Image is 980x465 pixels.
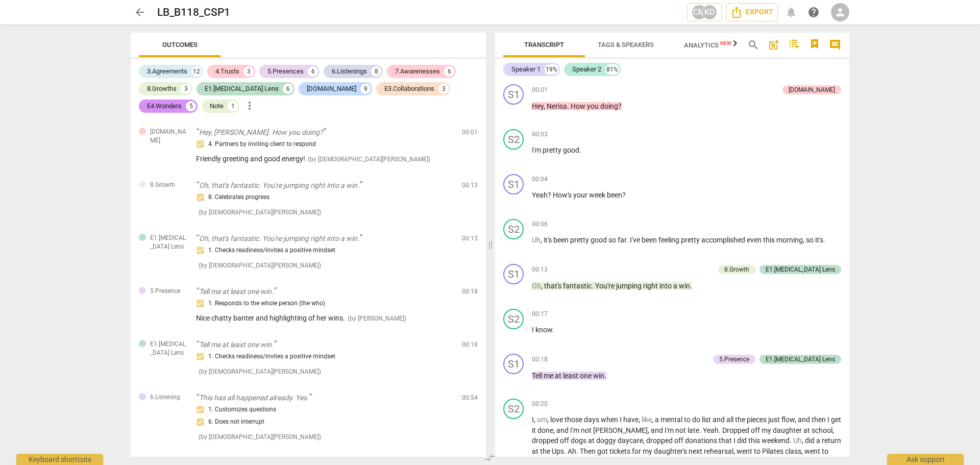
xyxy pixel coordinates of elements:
[789,85,835,94] div: [DOMAIN_NAME]
[806,37,823,53] button: Add Bookmark
[654,447,689,455] span: daughter's
[805,436,816,445] span: did
[532,415,534,424] span: I
[199,433,321,440] span: ( by [DEMOGRAPHIC_DATA][PERSON_NAME] )
[532,436,560,445] span: dropped
[681,236,701,244] span: pretty
[802,436,805,445] span: ,
[196,127,454,138] p: Hey, [PERSON_NAME]. How you doing?
[737,436,748,445] span: did
[607,191,622,199] span: been
[503,219,524,239] div: Change speaker
[745,37,762,53] button: Search
[532,236,541,244] span: Filler word
[816,436,822,445] span: a
[532,426,537,434] span: it
[360,84,371,94] div: 9
[609,447,632,455] span: tickets
[719,426,722,434] span: .
[815,236,823,244] span: it's
[162,41,198,48] span: Outcomes
[622,191,626,199] span: ?
[308,66,318,77] div: 6
[589,191,607,199] span: week
[626,236,630,244] span: .
[679,282,690,290] span: win
[773,426,803,434] span: daughter
[630,236,642,244] span: I've
[605,64,619,75] div: 81%
[646,436,674,445] span: dropped
[643,447,654,455] span: my
[134,6,146,18] span: arrow_back
[688,426,699,434] span: late
[150,287,180,296] span: 5.Presence
[593,372,604,380] span: win
[550,415,565,424] span: love
[726,415,735,424] span: all
[532,355,548,364] span: 00:18
[726,3,778,21] button: Export
[822,447,828,455] span: to
[555,372,563,380] span: at
[181,84,191,94] div: 3
[754,447,762,455] span: to
[563,372,580,380] span: least
[673,282,679,290] span: a
[532,447,540,455] span: at
[623,415,639,424] span: have
[243,66,254,77] div: 3
[196,155,305,163] span: Friendly greeting and good energy!
[332,66,367,77] div: 6.Listenings
[532,310,548,319] span: 00:17
[803,236,806,244] span: ,
[503,354,524,374] div: Change speaker
[535,326,552,334] span: know
[199,262,321,269] span: ( by [DEMOGRAPHIC_DATA][PERSON_NAME] )
[768,415,781,424] span: just
[584,415,601,424] span: days
[565,415,584,424] span: those
[243,100,256,112] span: more_vert
[766,355,835,364] div: E1.[MEDICAL_DATA] Lens
[684,415,692,424] span: to
[150,234,188,251] span: E1.[MEDICAL_DATA] Lens
[806,236,815,244] span: so
[776,236,803,244] span: morning
[532,372,544,380] span: Tell
[795,415,798,424] span: ,
[570,426,581,434] span: I'm
[651,426,665,434] span: and
[643,282,659,290] span: right
[804,3,823,21] a: Help
[544,282,563,290] span: that's
[150,393,180,402] span: 6.Listening
[205,84,279,94] div: E1.[MEDICAL_DATA] Lens
[150,128,188,144] span: [DOMAIN_NAME]
[228,101,238,111] div: 1
[532,130,548,139] span: 00:03
[552,326,554,334] span: .
[829,39,841,51] span: comment
[702,415,713,424] span: list
[735,415,747,424] span: the
[616,282,643,290] span: jumping
[684,41,731,49] span: Analytics
[552,447,564,455] span: Ups
[733,447,737,455] span: ,
[768,39,780,51] span: post_add
[462,287,478,296] span: 00:18
[511,64,541,75] div: Speaker 1
[215,66,239,77] div: 4.Trusts
[724,265,749,274] div: 8.Growth
[704,447,733,455] span: rehearsal
[462,181,478,190] span: 00:13
[196,314,345,322] span: Nice chatty banter and highlighting of her wins.
[827,37,843,53] button: Show/Hide comments
[822,436,841,445] span: return
[532,191,548,199] span: Yeah
[722,426,751,434] span: Dropped
[150,340,188,357] span: E1.[MEDICAL_DATA] Lens
[534,415,537,424] span: ,
[595,282,616,290] span: You're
